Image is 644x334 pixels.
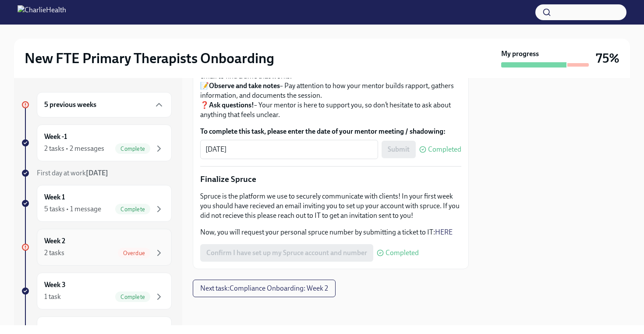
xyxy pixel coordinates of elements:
a: Week 31 taskComplete [21,273,172,309]
h6: Week 2 [44,236,65,246]
p: Spruce is the platform we use to securely communicate with clients! In your first week you should... [200,192,461,220]
span: Complete [115,206,150,213]
h2: New FTE Primary Therapists Onboarding [25,50,274,67]
h6: Week -1 [44,132,67,142]
span: Overdue [118,250,150,256]
p: Finalize Spruce [200,174,461,185]
span: Complete [115,294,150,300]
div: 5 previous weeks [37,92,172,117]
a: Week -12 tasks • 2 messagesComplete [21,124,172,161]
a: HERE [435,228,453,236]
a: Week 15 tasks • 1 messageComplete [21,185,172,222]
span: First day at work [37,169,108,177]
span: Completed [428,146,461,153]
img: CharlieHealth [18,5,66,19]
strong: My progress [501,49,539,59]
span: Complete [115,146,150,152]
span: Next task : Compliance Onboarding: Week 2 [200,284,328,293]
strong: [DATE] [86,169,108,177]
p: 📅 – If you haven’t already, reach out to them on Slack or email to find a time that works. 📝 – Pa... [200,52,461,120]
a: Week 22 tasksOverdue [21,229,172,266]
div: 5 tasks • 1 message [44,204,101,214]
a: First day at work[DATE] [21,168,172,178]
h6: Week 1 [44,192,65,202]
textarea: [DATE] [205,144,373,155]
h6: 5 previous weeks [44,100,96,110]
h6: Week 3 [44,280,66,290]
strong: Ask questions! [209,101,254,109]
div: 2 tasks • 2 messages [44,144,104,153]
label: To complete this task, please enter the date of your mentor meeting / shadowing: [200,127,461,136]
div: 1 task [44,292,61,302]
h6: Week 4 [44,324,66,334]
p: Now, you will request your personal spruce number by submitting a ticket to IT: [200,227,461,237]
h3: 75% [596,50,619,66]
div: 2 tasks [44,248,64,258]
strong: Observe and take notes [209,82,280,90]
span: Completed [386,249,419,256]
button: Next task:Compliance Onboarding: Week 2 [193,280,336,297]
